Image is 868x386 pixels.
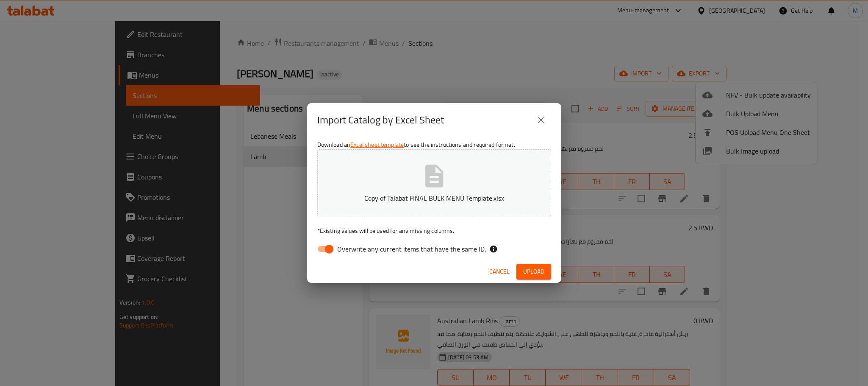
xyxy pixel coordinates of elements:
[350,139,404,150] a: Excel sheet template
[307,137,561,260] div: Download an to see the instructions and required format.
[337,244,486,254] span: Overwrite any current items that have the same ID.
[317,227,551,235] p: Existing values will be used for any missing columns.
[489,266,510,277] span: Cancel
[317,113,444,127] h2: Import Catalog by Excel Sheet
[489,245,498,253] svg: If the overwrite option isn't selected, then the items that match an existing ID will be ignored ...
[531,110,551,130] button: close
[516,264,551,280] button: Upload
[486,264,513,280] button: Cancel
[523,266,544,277] span: Upload
[330,193,538,203] p: Copy of Talabat FINAL BULK MENU Template.xlsx
[317,149,551,216] button: Copy of Talabat FINAL BULK MENU Template.xlsx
